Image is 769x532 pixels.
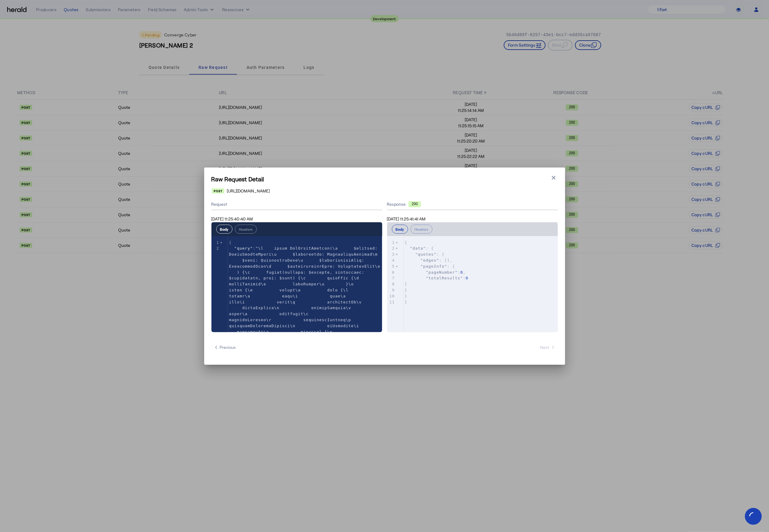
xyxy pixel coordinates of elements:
[405,294,408,298] span: }
[387,269,396,275] div: 6
[405,252,445,257] span: : {
[229,246,386,507] span: : ,
[460,270,463,275] span: 0
[420,258,439,263] span: "edges"
[387,281,396,287] div: 8
[211,216,253,221] span: [DATE] 11:25:40:40 AM
[387,299,396,305] div: 11
[405,270,466,275] span: : ,
[234,246,253,251] span: "query"
[426,270,458,275] span: "pageNumber"
[214,344,236,350] span: Previous
[387,240,396,246] div: 1
[227,188,270,194] span: [URL][DOMAIN_NAME]
[235,225,257,234] button: Headers
[211,245,220,251] div: 2
[387,287,396,293] div: 9
[426,276,463,280] span: "totalResults"
[387,263,396,269] div: 5
[405,240,408,245] span: {
[387,216,426,221] span: [DATE] 11:25:41:41 AM
[405,264,455,269] span: : {
[229,246,386,507] span: "\l ipsum DolOrsitAmetcon(\a $elitsed: DoeiuSmodteMpori\u $laboreetdo: MagnaaliquAenimad\m $veni:...
[387,251,396,257] div: 3
[405,288,408,292] span: }
[387,257,396,263] div: 4
[211,342,238,353] button: Previous
[387,275,396,281] div: 7
[538,342,558,353] button: Next
[405,300,408,304] span: }
[216,225,232,234] button: Body
[415,252,437,257] span: "quotes"
[405,246,434,251] span: : {
[411,202,417,206] text: 200
[405,276,469,280] span: :
[405,258,453,263] span: : [],
[392,225,408,234] button: Body
[211,175,558,183] h1: Raw Request Detail
[387,245,396,251] div: 2
[420,264,447,269] span: "pageInfo"
[387,201,558,207] div: Response
[211,199,382,210] div: Request
[211,240,220,246] div: 1
[229,240,232,245] span: {
[466,276,469,280] span: 0
[387,293,396,299] div: 10
[410,246,426,251] span: "data"
[405,282,408,286] span: }
[540,344,555,350] span: Next
[411,225,432,234] button: Headers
